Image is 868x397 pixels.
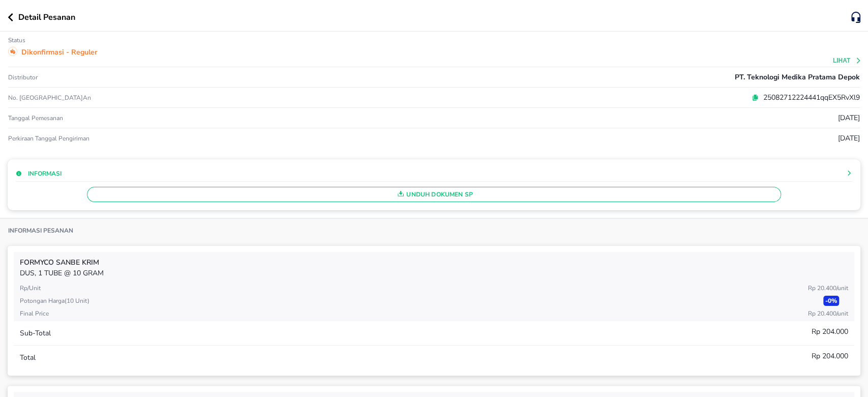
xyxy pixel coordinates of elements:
[8,134,89,143] p: Perkiraan Tanggal Pengiriman
[20,296,89,305] p: Potongan harga ( 10 Unit )
[20,257,848,268] p: FORMYCO Sanbe KRIM
[759,92,860,103] p: 25082712224441qqEX5RvXl9
[8,114,63,122] p: Tanggal pemesanan
[28,169,62,178] p: Informasi
[838,112,860,123] p: [DATE]
[20,268,848,278] p: DUS, 1 TUBE @ 10 GRAM
[823,296,839,306] p: - 0 %
[87,187,782,202] button: Unduh Dokumen SP
[735,72,860,82] p: PT. Teknologi Medika Pratama Depok
[8,94,292,102] p: No. [GEOGRAPHIC_DATA]an
[8,226,73,235] p: Informasi Pesanan
[20,328,51,338] p: Sub-Total
[808,283,848,293] p: Rp 20.400
[21,47,97,58] p: Dikonfirmasi - Reguler
[8,73,38,81] p: Distributor
[836,309,848,318] span: / Unit
[16,169,62,178] button: Informasi
[20,352,36,363] p: Total
[18,11,75,23] p: Detail Pesanan
[836,284,848,292] span: / Unit
[92,188,777,201] span: Unduh Dokumen SP
[838,133,860,144] p: [DATE]
[8,36,25,44] p: Status
[808,309,848,318] p: Rp 20.400
[812,326,848,337] p: Rp 204.000
[20,309,49,318] p: Final Price
[20,283,41,293] p: Rp/Unit
[833,57,862,64] button: Lihat
[812,351,848,361] p: Rp 204.000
